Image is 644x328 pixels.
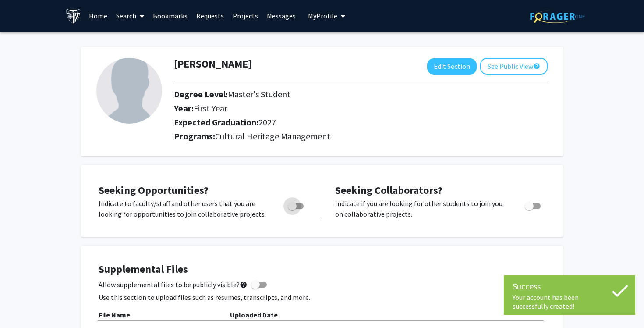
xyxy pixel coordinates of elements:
[194,103,227,114] span: First Year
[240,279,248,290] mat-icon: help
[228,0,262,31] a: Projects
[174,117,472,128] h2: Expected Graduation:
[174,58,252,71] h1: [PERSON_NAME]
[85,0,112,31] a: Home
[149,0,192,31] a: Bookmarks
[99,279,248,290] span: Allow supplemental files to be publicly visible?
[192,0,228,31] a: Requests
[215,131,330,142] span: Cultural Heritage Management
[174,103,472,114] h2: Year:
[66,8,81,24] img: Johns Hopkins University Logo
[230,310,278,319] b: Uploaded Date
[96,58,162,124] img: Profile Picture
[513,280,626,293] div: Success
[174,131,548,142] h2: Programs:
[258,117,276,128] span: 2027
[335,198,508,219] p: Indicate if you are looking for other students to join you on collaborative projects.
[427,58,477,75] button: Edit Section
[7,289,37,321] iframe: Chat
[99,183,209,197] span: Seeking Opportunities?
[99,198,271,219] p: Indicate to faculty/staff and other users that you are looking for opportunities to join collabor...
[533,61,540,71] mat-icon: help
[228,89,290,100] span: Master's Student
[530,10,585,23] img: ForagerOne Logo
[513,293,626,310] div: Your account has been successfully created!
[174,89,472,100] h2: Degree Level:
[480,58,548,75] button: See Public View
[262,0,300,31] a: Messages
[284,198,308,211] div: Toggle
[521,198,545,211] div: Toggle
[308,11,337,20] span: My Profile
[99,292,545,303] p: Use this section to upload files such as resumes, transcripts, and more.
[112,0,149,31] a: Search
[99,263,545,276] h4: Supplemental Files
[335,183,442,197] span: Seeking Collaborators?
[99,310,130,319] b: File Name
